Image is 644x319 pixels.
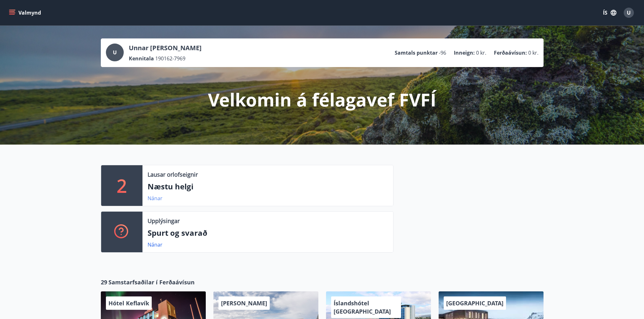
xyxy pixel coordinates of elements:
[129,44,202,52] p: Unnar [PERSON_NAME]
[454,49,475,56] p: Inneign :
[108,299,149,307] span: Hótel Keflavík
[621,5,636,20] button: U
[221,299,267,307] span: [PERSON_NAME]
[494,49,527,56] p: Ferðaávísun :
[148,241,163,248] a: Nánar
[208,87,436,112] p: Velkomin á félagavef FVFÍ
[101,278,107,286] span: 29
[446,299,503,307] span: [GEOGRAPHIC_DATA]
[599,7,620,18] button: ÍS
[148,217,180,225] p: Upplýsingar
[117,173,127,198] p: 2
[148,227,388,238] p: Spurt og svarað
[476,49,486,56] span: 0 kr.
[439,49,446,56] span: -96
[113,49,117,56] span: U
[528,49,538,56] span: 0 kr.
[148,181,388,192] p: Næstu helgi
[129,55,154,62] p: Kennitala
[108,278,195,286] span: Samstarfsaðilar í Ferðaávísun
[8,7,44,18] button: menu
[148,170,198,179] p: Lausar orlofseignir
[395,49,438,56] p: Samtals punktar
[627,9,631,16] span: U
[334,299,391,315] span: Íslandshótel [GEOGRAPHIC_DATA]
[148,195,163,202] a: Nánar
[155,55,185,62] span: 190162-7969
